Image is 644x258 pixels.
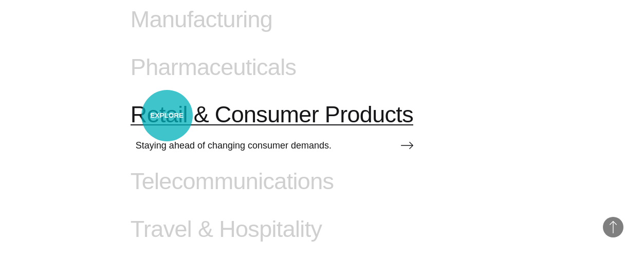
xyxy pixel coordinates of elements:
[131,216,322,243] span: Travel & Hospitality
[131,54,392,101] a: Pharmaceuticals
[131,54,297,81] span: Pharmaceuticals
[131,6,392,53] a: Manufacturing
[136,140,332,151] span: Staying ahead of changing consumer demands.
[131,101,413,168] a: Retail & Consumer Products Staying ahead of changing consumer demands.
[131,6,272,33] span: Manufacturing
[131,168,392,215] a: Telecommunications
[603,217,623,237] button: Back to Top
[131,168,334,195] span: Telecommunications
[131,101,413,128] span: Retail & Consumer Products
